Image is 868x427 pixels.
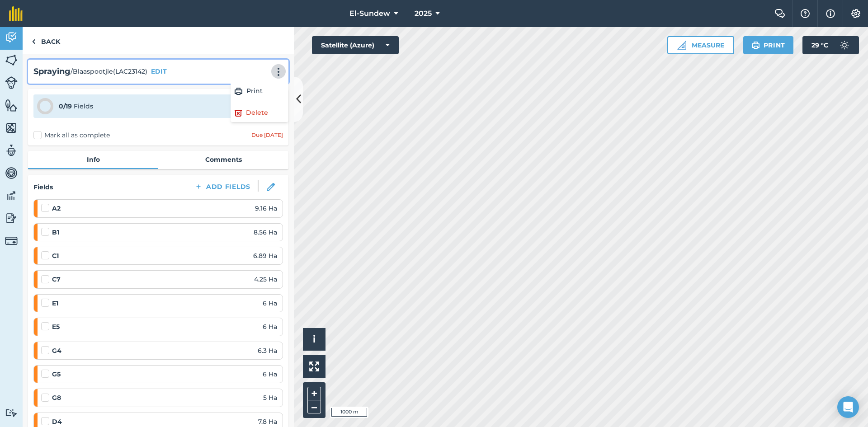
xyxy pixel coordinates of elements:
[667,36,734,54] button: Measure
[802,36,859,54] button: 29 °C
[28,151,158,168] a: Info
[32,36,36,47] img: svg+xml;base64,PHN2ZyB4bWxucz0iaHR0cDovL3d3dy53My5vcmcvMjAwMC9zdmciIHdpZHRoPSI5IiBoZWlnaHQ9IjI0Ii...
[743,36,794,54] button: Print
[52,346,61,356] strong: G4
[253,251,277,261] span: 6.89 Ha
[5,166,18,180] img: svg+xml;base64,PD94bWwgdmVyc2lvbj0iMS4wIiBlbmNvZGluZz0idXRmLTgiPz4KPCEtLSBHZW5lcmF0b3I6IEFkb2JlIE...
[5,31,18,44] img: svg+xml;base64,PD94bWwgdmVyc2lvbj0iMS4wIiBlbmNvZGluZz0idXRmLTgiPz4KPCEtLSBHZW5lcmF0b3I6IEFkb2JlIE...
[231,82,288,100] a: Print
[52,369,61,379] strong: G5
[307,387,321,400] button: +
[158,151,288,168] a: Comments
[231,104,288,122] a: Delete
[5,99,18,112] img: svg+xml;base64,PHN2ZyB4bWxucz0iaHR0cDovL3d3dy53My5vcmcvMjAwMC9zdmciIHdpZHRoPSI1NiIgaGVpZ2h0PSI2MC...
[263,369,277,379] span: 6 Ha
[263,298,277,308] span: 6 Ha
[811,36,828,54] span: 29 ° C
[349,8,390,19] span: El-Sundew
[677,41,686,50] img: Ruler icon
[303,328,325,351] button: i
[5,76,18,89] img: svg+xml;base64,PD94bWwgdmVyc2lvbj0iMS4wIiBlbmNvZGluZz0idXRmLTgiPz4KPCEtLSBHZW5lcmF0b3I6IEFkb2JlIE...
[850,9,861,18] img: A cog icon
[5,211,18,225] img: svg+xml;base64,PD94bWwgdmVyc2lvbj0iMS4wIiBlbmNvZGluZz0idXRmLTgiPz4KPCEtLSBHZW5lcmF0b3I6IEFkb2JlIE...
[52,393,61,403] strong: G8
[312,36,399,54] button: Satellite (Azure)
[52,251,59,261] strong: C1
[415,8,432,19] span: 2025
[9,6,23,21] img: fieldmargin Logo
[267,183,275,191] img: svg+xml;base64,PHN2ZyB3aWR0aD0iMTgiIGhlaWdodD0iMTgiIHZpZXdCb3g9IjAgMCAxOCAxOCIgZmlsbD0ibm9uZSIgeG...
[263,393,277,403] span: 5 Ha
[33,182,53,192] h4: Fields
[254,227,277,237] span: 8.56 Ha
[255,203,277,213] span: 9.16 Ha
[59,101,93,111] div: Fields
[234,86,243,97] img: svg+xml;base64,PHN2ZyB4bWxucz0iaHR0cDovL3d3dy53My5vcmcvMjAwMC9zdmciIHdpZHRoPSIxOSIgaGVpZ2h0PSIyNC...
[151,66,167,76] button: EDIT
[71,66,147,76] span: / Blaaspootjie(LAC23142)
[187,180,258,193] button: Add Fields
[837,396,859,418] div: Open Intercom Messenger
[800,9,811,18] img: A question mark icon
[751,40,760,51] img: svg+xml;base64,PHN2ZyB4bWxucz0iaHR0cDovL3d3dy53My5vcmcvMjAwMC9zdmciIHdpZHRoPSIxOSIgaGVpZ2h0PSIyNC...
[826,8,835,19] img: svg+xml;base64,PHN2ZyB4bWxucz0iaHR0cDovL3d3dy53My5vcmcvMjAwMC9zdmciIHdpZHRoPSIxNyIgaGVpZ2h0PSIxNy...
[234,108,242,118] img: svg+xml;base64,PHN2ZyB4bWxucz0iaHR0cDovL3d3dy53My5vcmcvMjAwMC9zdmciIHdpZHRoPSIxOCIgaGVpZ2h0PSIyNC...
[5,408,18,417] img: svg+xml;base64,PD94bWwgdmVyc2lvbj0iMS4wIiBlbmNvZGluZz0idXRmLTgiPz4KPCEtLSBHZW5lcmF0b3I6IEFkb2JlIE...
[258,417,277,427] span: 7.8 Ha
[52,298,58,308] strong: E1
[5,235,18,247] img: svg+xml;base64,PD94bWwgdmVyc2lvbj0iMS4wIiBlbmNvZGluZz0idXRmLTgiPz4KPCEtLSBHZW5lcmF0b3I6IEFkb2JlIE...
[52,322,60,332] strong: E5
[307,400,321,413] button: –
[774,9,785,18] img: Two speech bubbles overlapping with the left bubble in the forefront
[5,53,18,67] img: svg+xml;base64,PHN2ZyB4bWxucz0iaHR0cDovL3d3dy53My5vcmcvMjAwMC9zdmciIHdpZHRoPSI1NiIgaGVpZ2h0PSI2MC...
[313,333,316,345] span: i
[52,227,59,237] strong: B1
[263,322,277,332] span: 6 Ha
[273,67,284,76] img: svg+xml;base64,PHN2ZyB4bWxucz0iaHR0cDovL3d3dy53My5vcmcvMjAwMC9zdmciIHdpZHRoPSIyMCIgaGVpZ2h0PSIyNC...
[254,274,277,284] span: 4.25 Ha
[835,36,854,54] img: svg+xml;base64,PD94bWwgdmVyc2lvbj0iMS4wIiBlbmNvZGluZz0idXRmLTgiPz4KPCEtLSBHZW5lcmF0b3I6IEFkb2JlIE...
[52,274,61,284] strong: C7
[52,417,62,427] strong: D4
[258,346,277,356] span: 6.3 Ha
[309,361,319,371] img: Four arrows, one pointing top left, one top right, one bottom right and the last bottom left
[5,189,18,202] img: svg+xml;base64,PD94bWwgdmVyc2lvbj0iMS4wIiBlbmNvZGluZz0idXRmLTgiPz4KPCEtLSBHZW5lcmF0b3I6IEFkb2JlIE...
[52,203,61,213] strong: A2
[59,102,72,110] strong: 0 / 19
[251,131,283,139] div: Due [DATE]
[23,27,69,54] a: Back
[33,131,110,140] label: Mark all as complete
[33,65,71,78] h2: Spraying
[5,144,18,157] img: svg+xml;base64,PD94bWwgdmVyc2lvbj0iMS4wIiBlbmNvZGluZz0idXRmLTgiPz4KPCEtLSBHZW5lcmF0b3I6IEFkb2JlIE...
[5,121,18,135] img: svg+xml;base64,PHN2ZyB4bWxucz0iaHR0cDovL3d3dy53My5vcmcvMjAwMC9zdmciIHdpZHRoPSI1NiIgaGVpZ2h0PSI2MC...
